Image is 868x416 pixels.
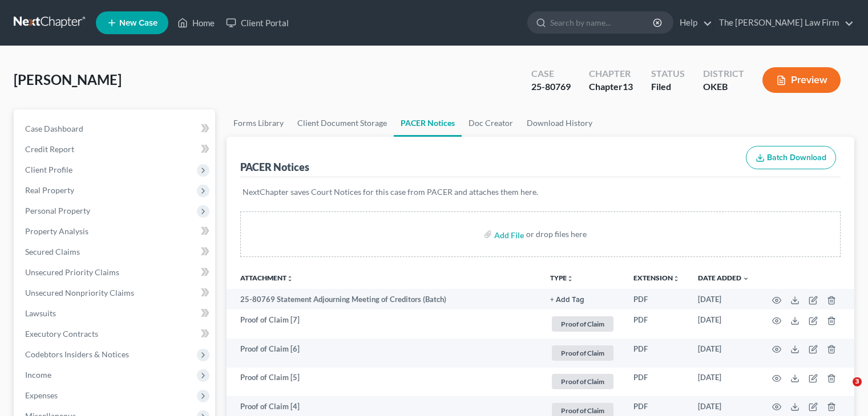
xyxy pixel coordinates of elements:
[520,109,599,137] a: Download History
[25,267,119,277] span: Unsecured Priority Claims
[531,67,571,80] div: Case
[633,274,680,282] a: Extensionunfold_more
[550,344,615,362] a: Proof of Claim
[767,153,826,162] span: Batch Download
[703,67,744,80] div: District
[698,274,749,282] a: Date Added expand_more
[16,119,215,139] a: Case Dashboard
[240,160,309,174] div: PACER Notices
[624,338,689,368] td: PDF
[550,12,655,33] input: Search by name...
[623,81,633,92] span: 13
[674,13,712,33] a: Help
[550,296,584,304] button: + Add Tag
[531,80,571,93] div: 25-80769
[550,275,574,282] button: TYPEunfold_more
[290,109,394,137] a: Client Document Storage
[673,275,680,282] i: unfold_more
[526,229,587,240] div: or drop files here
[651,67,685,80] div: Status
[829,377,857,405] iframe: Intercom live chat
[703,80,744,93] div: OKEB
[240,274,293,282] a: Attachmentunfold_more
[25,165,72,174] span: Client Profile
[25,144,74,154] span: Credit Report
[25,329,98,338] span: Executory Contracts
[16,303,215,324] a: Lawsuits
[25,288,134,297] span: Unsecured Nonpriority Claims
[550,372,615,391] a: Proof of Claim
[220,13,294,33] a: Client Portal
[552,374,613,389] span: Proof of Claim
[853,377,862,386] span: 3
[394,109,462,137] a: PACER Notices
[25,247,80,256] span: Secured Claims
[172,13,220,33] a: Home
[689,289,758,309] td: [DATE]
[624,289,689,309] td: PDF
[713,13,854,33] a: The [PERSON_NAME] Law Firm
[25,185,74,195] span: Real Property
[227,289,541,309] td: 25-80769 Statement Adjourning Meeting of Creditors (Batch)
[689,338,758,368] td: [DATE]
[552,345,613,361] span: Proof of Claim
[119,19,158,27] span: New Case
[689,309,758,338] td: [DATE]
[14,71,122,88] span: [PERSON_NAME]
[624,368,689,397] td: PDF
[243,186,838,198] p: NextChapter saves Court Notices for this case from PACER and attaches them here.
[552,316,613,332] span: Proof of Claim
[16,221,215,242] a: Property Analysis
[25,226,88,236] span: Property Analysis
[746,146,836,170] button: Batch Download
[25,370,51,380] span: Income
[25,390,58,400] span: Expenses
[25,349,129,359] span: Codebtors Insiders & Notices
[762,67,841,93] button: Preview
[25,308,56,318] span: Lawsuits
[16,262,215,283] a: Unsecured Priority Claims
[25,206,90,215] span: Personal Property
[550,294,615,305] a: + Add Tag
[16,242,215,262] a: Secured Claims
[589,80,633,93] div: Chapter
[689,368,758,397] td: [DATE]
[589,67,633,80] div: Chapter
[227,368,541,397] td: Proof of Claim [5]
[16,283,215,303] a: Unsecured Nonpriority Claims
[742,275,749,282] i: expand_more
[462,109,520,137] a: Doc Creator
[567,275,574,282] i: unfold_more
[624,309,689,338] td: PDF
[227,309,541,338] td: Proof of Claim [7]
[651,80,685,93] div: Filed
[550,315,615,333] a: Proof of Claim
[25,124,83,133] span: Case Dashboard
[227,338,541,368] td: Proof of Claim [6]
[16,324,215,344] a: Executory Contracts
[286,275,293,282] i: unfold_more
[227,109,290,137] a: Forms Library
[16,139,215,160] a: Credit Report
